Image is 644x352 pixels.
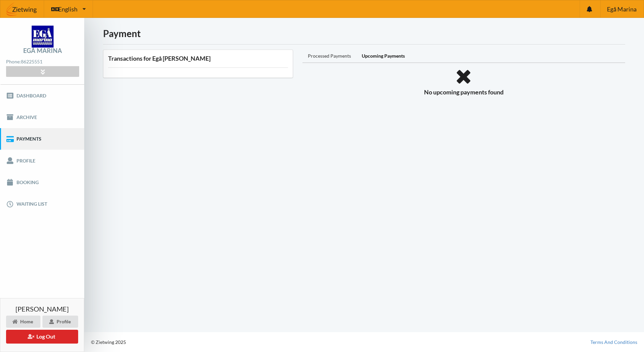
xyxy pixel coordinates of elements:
span: Egå Marina [607,6,637,12]
div: Phone: [6,57,79,66]
img: logo [32,26,54,48]
span: English [58,6,77,12]
h1: Payment [103,27,625,39]
a: Terms And Conditions [590,339,637,346]
div: No upcoming payments found [302,68,625,96]
div: Processed Payments [302,50,356,63]
div: Home [6,316,40,328]
div: Upcoming Payments [356,50,410,63]
span: [PERSON_NAME] [15,305,69,312]
button: Log Out [6,330,78,344]
strong: 86225551 [21,59,42,64]
div: Profile [42,316,78,328]
div: Egå Marina [23,48,62,54]
h3: Transactions for Egå [PERSON_NAME] [108,55,288,62]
